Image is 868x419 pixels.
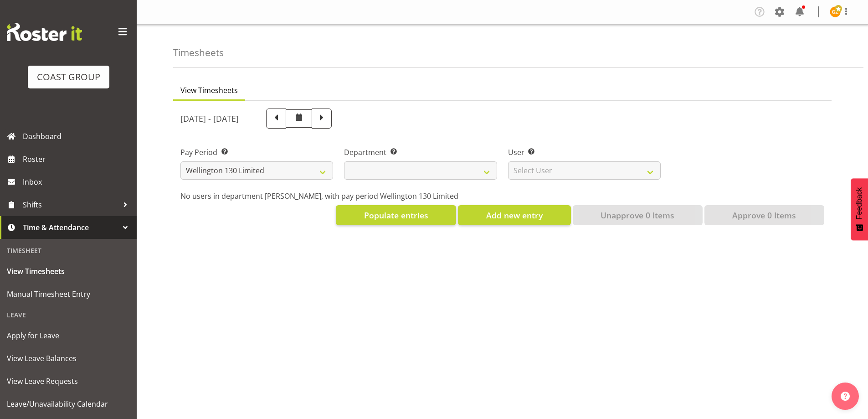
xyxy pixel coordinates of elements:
[458,205,570,225] button: Add new entry
[2,305,134,324] div: Leave
[855,187,863,219] span: Feedback
[37,70,100,84] div: COAST GROUP
[7,287,130,301] span: Manual Timesheet Entry
[2,324,134,347] a: Apply for Leave
[508,147,661,158] label: User
[7,23,82,41] img: Rosterit website logo
[2,241,134,260] div: Timesheet
[173,47,224,58] h4: Timesheets
[486,209,543,221] span: Add new entry
[2,393,134,415] a: Leave/Unavailability Calendar
[7,264,130,278] span: View Timesheets
[573,205,703,225] button: Unapprove 0 Items
[732,209,796,221] span: Approve 0 Items
[23,221,118,234] span: Time & Attendance
[180,191,824,202] p: No users in department [PERSON_NAME], with pay period Wellington 130 Limited
[23,198,118,212] span: Shifts
[601,209,674,221] span: Unapprove 0 Items
[336,205,456,225] button: Populate entries
[23,175,132,189] span: Inbox
[180,85,238,96] span: View Timesheets
[364,209,428,221] span: Populate entries
[830,6,841,17] img: gaki-ziogas9930.jpg
[7,374,130,388] span: View Leave Requests
[344,147,497,158] label: Department
[851,178,868,240] button: Feedback - Show survey
[841,392,850,401] img: help-xxl-2.png
[180,114,239,124] h5: [DATE] - [DATE]
[2,347,134,370] a: View Leave Balances
[7,352,130,365] span: View Leave Balances
[23,129,132,143] span: Dashboard
[2,283,134,305] a: Manual Timesheet Entry
[23,152,132,166] span: Roster
[7,329,130,342] span: Apply for Leave
[704,205,824,225] button: Approve 0 Items
[2,370,134,393] a: View Leave Requests
[180,147,333,158] label: Pay Period
[7,397,130,411] span: Leave/Unavailability Calendar
[2,260,134,283] a: View Timesheets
